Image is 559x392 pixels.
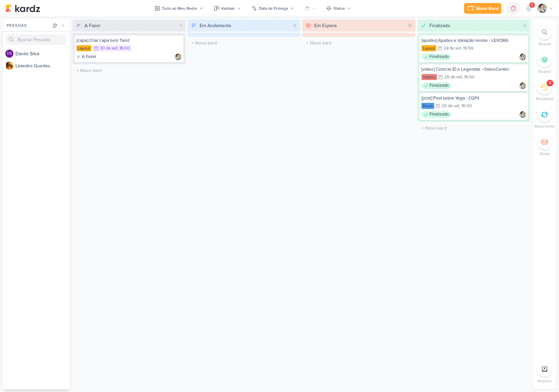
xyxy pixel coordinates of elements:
div: , 16:00 [462,75,474,79]
p: Arquivo [538,378,552,384]
button: Novo Kard [464,3,501,14]
div: 24 de set [444,46,461,51]
img: Raphael Simas [175,54,182,60]
img: Leandro Guedes [5,62,13,70]
input: + Novo kard [74,66,184,75]
p: Pendente [536,96,554,102]
div: Finalizado [421,54,451,60]
input: + Novo kard [304,38,414,48]
div: 0 [406,22,414,29]
div: Finalizado [421,82,451,89]
span: 6 [531,2,533,8]
div: Novo Kard [476,5,499,12]
input: + Novo kard [419,123,529,133]
div: 26 de set [442,104,459,108]
div: Responsável: Raphael Simas [519,54,526,60]
div: [post] Post sobre Yoga - O2Fit [421,95,526,101]
p: Recorrente [535,123,555,129]
div: Responsável: Raphael Simas [519,111,526,118]
div: 26 de set [444,75,462,79]
div: 30 de set [100,46,117,51]
div: Responsável: Raphael Simas [175,54,182,60]
div: Vídeos [421,74,437,80]
div: Danilo Silva [5,50,13,58]
p: Grupos [538,68,551,74]
img: Raphael Simas [519,82,526,89]
div: , 19:59 [461,46,473,51]
li: Ctrl + F [533,25,556,47]
p: Finalizado [429,54,449,60]
div: 1 [177,22,184,29]
div: Layout [421,45,436,51]
div: Layout [77,45,91,51]
div: [capa] Criar capa livro Tarot [77,38,182,44]
div: 2 [549,80,551,86]
div: [ajustes] Ajustes e Variação Home - LEXORA [421,38,526,44]
div: Responsável: Raphael Simas [519,82,526,89]
p: Email [540,151,550,157]
div: L e a n d r o G u e d e s [15,62,70,69]
img: Raphael Simas [519,111,526,118]
div: , 16:00 [459,104,472,108]
div: 3 [521,22,529,29]
p: Buscar [539,41,551,47]
div: [video] Colocar ID e Legendar - OsteoCenter [421,66,526,72]
p: A Fazer [82,54,96,60]
p: Finalizado [429,111,449,118]
div: Finalizado [421,111,451,118]
p: DS [7,52,12,56]
div: Posts [421,103,434,109]
div: Finalizado [429,22,450,29]
img: Raphael Simas [538,4,547,13]
p: Finalizado [429,82,449,89]
div: Pessoas [5,22,51,28]
img: kardz.app [5,4,40,12]
div: D a n i l o S i l v a [15,50,70,57]
div: A Fazer [85,22,101,29]
div: , 16:00 [117,46,130,51]
div: A Fazer [77,54,96,60]
input: Buscar Pessoas [5,34,67,45]
img: Raphael Simas [519,54,526,60]
input: + Novo kard [189,38,299,48]
div: 0 [291,22,299,29]
div: Em Andamento [200,22,231,29]
div: Em Espera [314,22,337,29]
